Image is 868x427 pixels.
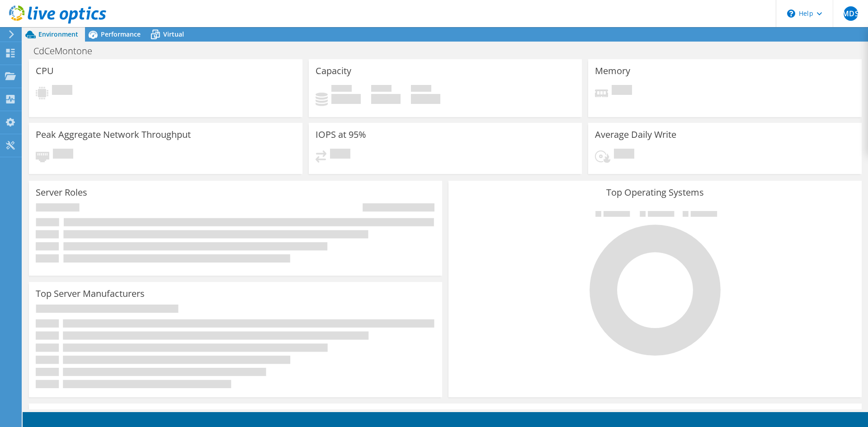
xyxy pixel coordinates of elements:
h3: Capacity [316,66,351,76]
h4: 0 GiB [331,94,361,104]
h4: 0 GiB [411,94,440,104]
h4: 0 GiB [371,94,401,104]
h3: Peak Aggregate Network Throughput [36,130,191,140]
h3: Top Server Manufacturers [36,289,145,299]
h3: Server Roles [36,188,87,197]
span: Used [331,85,352,94]
span: Pending [612,85,632,97]
h3: Memory [595,66,630,76]
div: This graph will display once collector runs have completed [29,404,862,427]
h3: CPU [36,66,54,76]
h3: Average Daily Write [595,130,676,140]
span: MDS [844,6,858,21]
span: Free [371,85,392,94]
span: Environment [38,30,78,38]
span: Pending [52,85,72,97]
svg: \n [787,9,795,18]
span: Total [411,85,431,94]
span: Performance [101,30,141,38]
h3: Top Operating Systems [455,188,855,197]
h1: CdCeMontone [29,46,106,56]
span: Pending [330,149,350,161]
span: Pending [614,149,634,161]
span: Pending [53,149,73,161]
h3: IOPS at 95% [316,130,366,140]
span: Virtual [163,30,184,38]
